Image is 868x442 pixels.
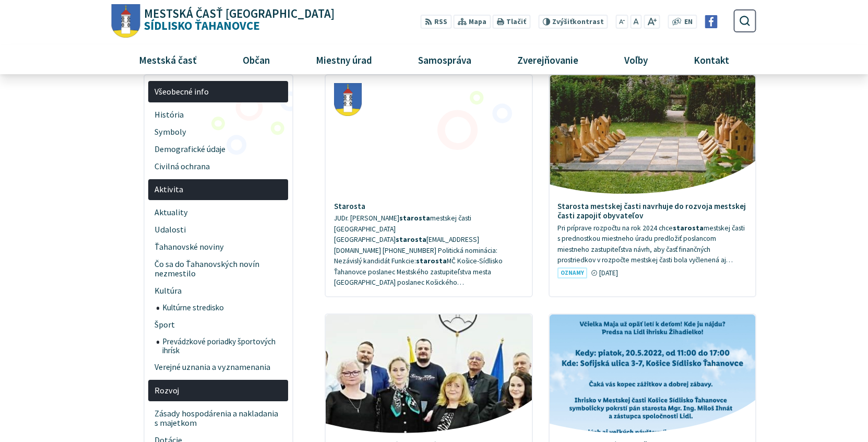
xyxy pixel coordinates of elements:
[135,45,200,74] span: Mestská časť
[416,257,447,265] strong: starosta
[557,267,587,278] span: Oznamy
[705,15,718,28] img: Prejsť na Facebook stránku
[140,8,335,32] span: Sídlisko Ťahanovce
[154,359,282,376] span: Verejné uznania a vyznamenania
[157,299,289,316] a: Kultúrne stredisko
[154,282,282,299] span: Kultúra
[148,81,288,102] a: Všeobecné info
[157,333,289,359] a: Prevádzkové poriadky športových ihrísk
[396,235,426,244] strong: starosta
[469,17,486,28] span: Mapa
[498,45,598,74] a: Zverejňovanie
[148,179,288,201] a: Aktivita
[148,141,288,158] a: Demografické údaje
[148,380,288,401] a: Rozvoj
[644,15,660,29] button: Zväčšiť veľkosť písma
[673,224,704,232] strong: starosta
[148,282,288,299] a: Kultúra
[621,45,652,74] span: Voľby
[162,299,282,316] span: Kultúrne stredisko
[148,239,288,256] a: Ťahanovské noviny
[154,141,282,158] span: Demografické údaje
[154,123,282,141] span: Symboly
[154,405,282,432] span: Zásady hospodárenia a nakladania s majetkom
[154,106,282,123] span: História
[154,204,282,222] span: Aktuality
[112,4,335,38] a: Logo Sídlisko Ťahanovce, prejsť na domovskú stránku.
[605,45,667,74] a: Voľby
[599,269,618,277] span: [DATE]
[557,224,745,265] span: Pri príprave rozpočtu na rok 2024 chce mestskej časti s prednostkou miestneho úradu predložiť pos...
[675,45,748,74] a: Kontakt
[239,45,274,74] span: Občan
[148,222,288,239] a: Udalosti
[434,17,447,28] span: RSS
[112,4,140,38] img: Prejsť na domovskú stránku
[148,204,288,222] a: Aktuality
[148,158,288,175] a: Civilná ochrana
[148,256,288,283] a: Čo sa do Ťahanovských novín nezmestilo
[399,214,430,223] strong: starosta
[154,316,282,333] span: Šport
[154,158,282,175] span: Civilná ochrana
[148,316,288,333] a: Šport
[682,17,696,28] a: EN
[120,45,216,74] a: Mestská časť
[550,75,755,286] a: Starosta mestskej časti navrhuje do rozvoja mestskej časti zapojiť obyvateľov Pri príprave rozpoč...
[334,214,503,287] span: JUDr. [PERSON_NAME] mestskej časti [GEOGRAPHIC_DATA] [GEOGRAPHIC_DATA] [EMAIL_ADDRESS][DOMAIN_NAM...
[513,45,582,74] span: Zverejňovanie
[312,45,376,74] span: Miestny úrad
[326,75,531,296] a: Starosta JUDr. [PERSON_NAME]starostamestskej časti [GEOGRAPHIC_DATA] [GEOGRAPHIC_DATA]starosta[EM...
[148,123,288,141] a: Symboly
[552,18,604,26] span: kontrast
[154,222,282,239] span: Udalosti
[154,181,282,199] span: Aktivita
[148,405,288,432] a: Zásady hospodárenia a nakladania s majetkom
[148,359,288,376] a: Verejné uznania a vyznamenania
[334,202,524,211] h4: Starosta
[684,17,693,28] span: EN
[144,8,335,20] span: Mestská časť [GEOGRAPHIC_DATA]
[421,15,451,29] a: RSS
[223,45,289,74] a: Občan
[296,45,391,74] a: Miestny úrad
[148,106,288,123] a: História
[493,15,530,29] button: Tlačiť
[630,15,641,29] button: Nastaviť pôvodnú veľkosť písma
[454,15,491,29] a: Mapa
[162,333,282,359] span: Prevádzkové poriadky športových ihrísk
[154,239,282,256] span: Ťahanovské noviny
[154,83,282,100] span: Všeobecné info
[538,15,608,29] button: Zvýšiťkontrast
[414,45,475,74] span: Samospráva
[616,15,628,29] button: Zmenšiť veľkosť písma
[557,202,747,220] h4: Starosta mestskej časti navrhuje do rozvoja mestskej časti zapojiť obyvateľov
[552,17,573,26] span: Zvýšiť
[154,382,282,399] span: Rozvoj
[690,45,733,74] span: Kontakt
[506,18,526,26] span: Tlačiť
[154,256,282,283] span: Čo sa do Ťahanovských novín nezmestilo
[399,45,491,74] a: Samospráva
